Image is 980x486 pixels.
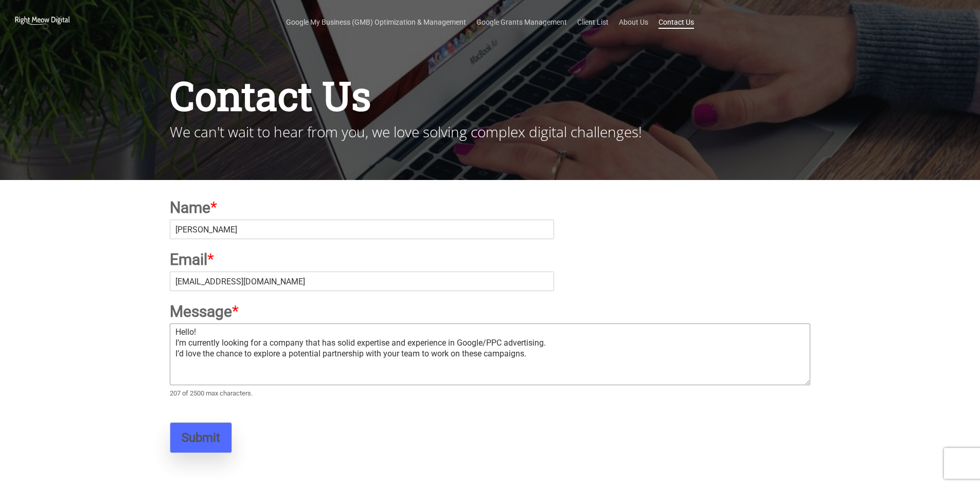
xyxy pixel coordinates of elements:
[170,422,232,453] button: Submit
[170,389,810,398] div: 207 of 2500 max characters.
[170,70,810,120] h1: Contact Us
[577,17,609,27] a: Client List
[170,249,810,269] label: Email
[658,17,694,27] a: Contact Us
[170,122,642,141] span: We can't wait to hear from you, we love solving complex digital challenges!
[286,17,466,27] a: Google My Business (GMB) Optimization & Management
[170,197,810,218] label: Name
[170,301,810,321] label: Message
[619,17,648,27] a: About Us
[476,17,567,27] a: Google Grants Management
